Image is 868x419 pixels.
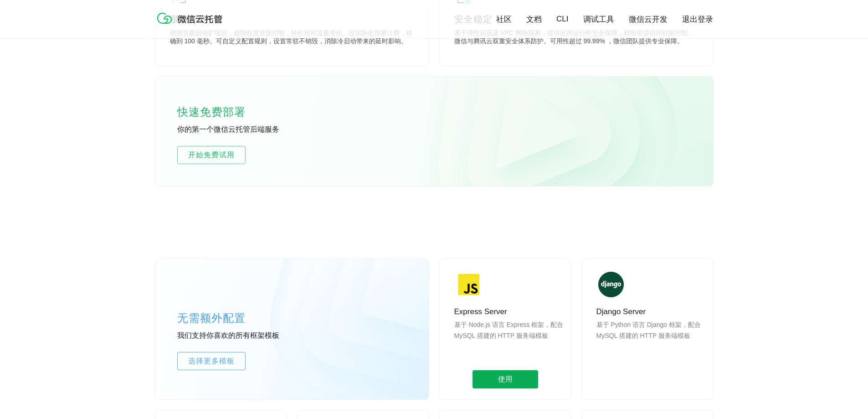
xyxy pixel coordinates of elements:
a: 微信云开发 [629,14,668,25]
a: CLI [556,15,568,24]
img: 微信云托管 [155,9,228,27]
p: 快速免费部署 [177,103,268,121]
p: Express Server [454,306,564,317]
span: 开始免费试用 [178,150,245,160]
span: 选择更多模板 [178,356,245,367]
p: 你的第一个微信云托管后端服务 [177,125,314,135]
a: 微信云托管 [155,21,228,29]
p: 无需额外配置 [177,309,314,327]
a: 退出登录 [682,14,713,25]
p: 我们支持你喜欢的所有框架模板 [177,331,314,341]
span: 使用 [473,370,538,388]
p: 基于弹性容器及 VPC 网络隔离，提供应用运行时安全保障，精细资源访问权限控制，微信与腾讯云双重安全体系防护。可用性超过 99.99% ，微信团队提供专业保障。 [454,29,699,47]
a: 社区 [496,14,512,25]
p: 基于 Node.js 语言 Express 框架，配合 MySQL 搭建的 HTTP 服务端模板 [454,319,564,363]
p: 基于 Python 语言 Django 框架，配合 MySQL 搭建的 HTTP 服务端模板 [596,319,706,363]
p: 根据负载自动扩缩容，超细粒度资源控制，轻松应对流量变化。按实际使用量计费，精确到 100 毫秒。可自定义配置规则，设置常驻不销毁，消除冷启动带来的延时影响。 [170,29,414,47]
a: 文档 [526,14,542,25]
p: Django Server [596,306,706,317]
a: 调试工具 [583,14,614,25]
